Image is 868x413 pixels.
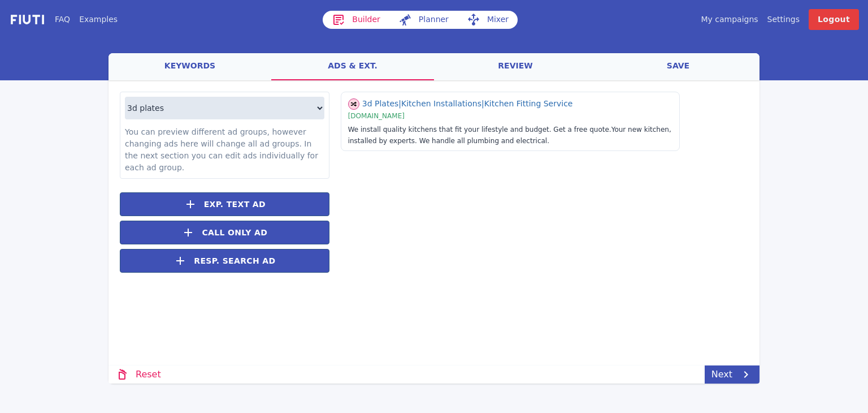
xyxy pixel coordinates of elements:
[481,99,484,108] span: |
[120,192,329,216] button: Exp. Text Ad
[348,126,671,145] span: Your new kitchen, installed by experts. We handle all plumbing and electrical.
[120,221,329,244] button: Call Only Ad
[458,11,518,29] a: Mixer
[125,126,324,174] p: You can preview different ad groups, however changing ads here will change all ad groups. In the ...
[108,53,271,80] a: keywords
[809,9,859,30] a: Logout
[108,365,168,384] a: Reset
[597,53,759,80] a: save
[389,11,458,29] a: Planner
[204,199,266,210] span: Exp. Text Ad
[434,53,597,80] a: review
[9,13,46,26] img: f731f27.png
[55,14,70,25] a: FAQ
[767,14,800,25] a: Settings
[348,98,359,110] img: shuffle.svg
[348,98,359,109] span: Show different combination
[484,99,573,108] span: Kitchen Fitting Service
[348,126,611,134] span: We install quality kitchens that fit your lifestyle and budget. Get a free quote.
[79,14,118,25] a: Examples
[701,14,758,25] a: My campaigns
[362,99,401,108] span: 3d Plates
[401,99,484,108] span: Kitchen Installations
[705,365,759,384] a: Next
[120,249,329,273] button: Resp. Search Ad
[202,227,267,239] span: Call Only Ad
[323,11,389,29] a: Builder
[271,53,434,80] a: ads & ext.
[194,255,275,267] span: Resp. Search Ad
[398,99,401,108] span: |
[348,112,405,120] span: [DOMAIN_NAME]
